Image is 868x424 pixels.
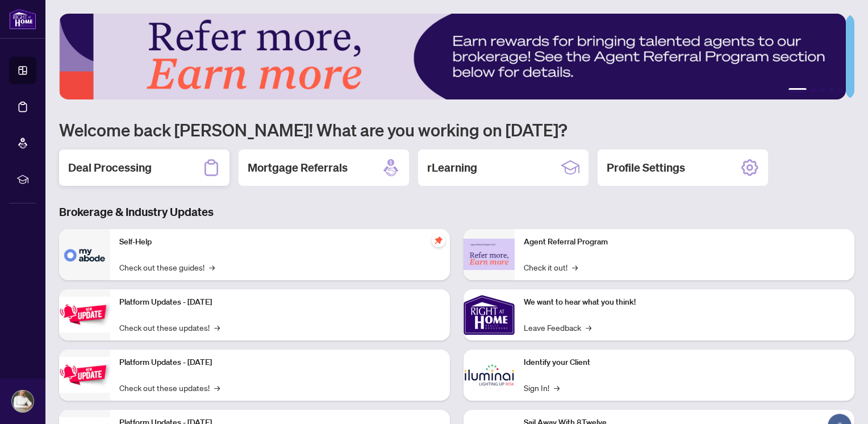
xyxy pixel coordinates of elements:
p: Identify your Client [524,356,845,369]
span: → [214,381,220,394]
button: 3 [820,88,825,93]
a: Check out these guides!→ [119,261,215,273]
p: Platform Updates - [DATE] [119,296,441,309]
h2: Profile Settings [607,160,685,176]
h2: rLearning [427,160,477,176]
p: Platform Updates - [DATE] [119,356,441,369]
button: 4 [829,88,834,93]
p: Self-Help [119,236,441,248]
img: Agent Referral Program [464,239,515,270]
img: Profile Icon [12,390,34,412]
img: We want to hear what you think! [464,289,515,340]
span: → [214,321,220,334]
button: Open asap [823,384,857,418]
p: Agent Referral Program [524,236,845,248]
img: Identify your Client [464,350,515,401]
a: Check out these updates!→ [119,381,220,394]
h2: Deal Processing [68,160,152,176]
span: → [209,261,215,273]
img: Platform Updates - July 8, 2025 [59,357,110,393]
button: 5 [838,88,843,93]
img: Slide 0 [59,14,846,99]
img: logo [9,9,36,30]
h1: Welcome back [PERSON_NAME]! What are you working on [DATE]? [59,119,854,140]
img: Self-Help [59,229,110,280]
span: → [572,261,578,273]
button: 1 [788,88,807,93]
h2: Mortgage Referrals [248,160,348,176]
p: We want to hear what you think! [524,296,845,309]
button: 2 [811,88,816,93]
h3: Brokerage & Industry Updates [59,204,854,220]
a: Check it out!→ [524,261,578,273]
span: → [554,381,560,394]
a: Check out these updates!→ [119,321,220,334]
span: pushpin [432,234,445,247]
span: → [586,321,591,334]
a: Sign In!→ [524,381,560,394]
a: Leave Feedback→ [524,321,591,334]
img: Platform Updates - July 21, 2025 [59,297,110,332]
